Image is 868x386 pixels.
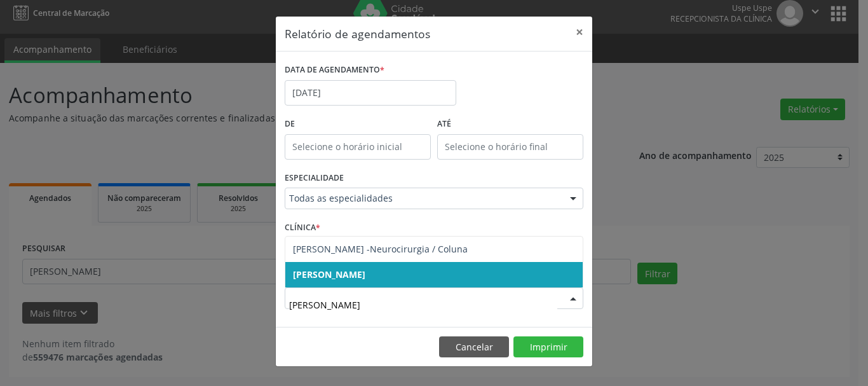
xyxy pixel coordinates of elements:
span: Todas as especialidades [289,192,557,205]
input: Selecione um profissional [289,292,557,317]
input: Selecione o horário inicial [285,134,431,160]
label: CLÍNICA [285,218,320,238]
span: [PERSON_NAME] -Neurocirurgia / Coluna [293,243,468,255]
label: ATÉ [437,114,583,134]
label: ESPECIALIDADE [285,169,344,188]
button: Imprimir [513,336,583,358]
h5: Relatório de agendamentos [285,25,430,42]
input: Selecione uma data ou intervalo [285,80,456,106]
span: [PERSON_NAME] [293,268,365,280]
input: Selecione o horário final [437,134,583,160]
label: De [285,114,431,134]
button: Close [567,17,592,48]
button: Cancelar [439,336,509,358]
label: DATA DE AGENDAMENTO [285,60,384,80]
